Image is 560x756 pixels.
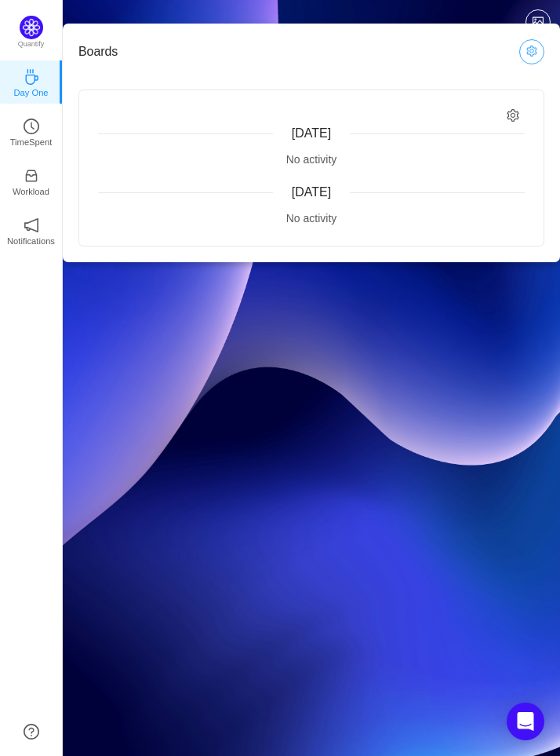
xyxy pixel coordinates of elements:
p: Notifications [7,234,55,248]
a: icon: coffeeDay One [24,74,39,89]
img: Quantify [20,16,43,39]
p: TimeSpent [10,135,53,149]
p: Day One [13,86,48,100]
i: icon: clock-circle [24,119,39,134]
div: Open Intercom Messenger [507,703,544,740]
a: icon: clock-circleTimeSpent [24,123,39,139]
button: icon: picture [525,9,551,35]
i: icon: setting [507,109,520,122]
i: icon: notification [24,217,39,233]
p: Quantify [18,39,45,50]
a: icon: inboxWorkload [24,173,39,188]
span: [DATE] [292,185,331,199]
span: [DATE] [292,126,331,140]
i: icon: coffee [24,69,39,85]
h3: Boards [78,44,519,60]
div: No activity [98,210,525,227]
button: icon: setting [519,39,544,64]
div: No activity [98,152,525,168]
i: icon: inbox [24,168,39,184]
a: icon: question-circle [24,724,39,740]
a: icon: notificationNotifications [24,222,39,238]
p: Workload [13,184,49,199]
